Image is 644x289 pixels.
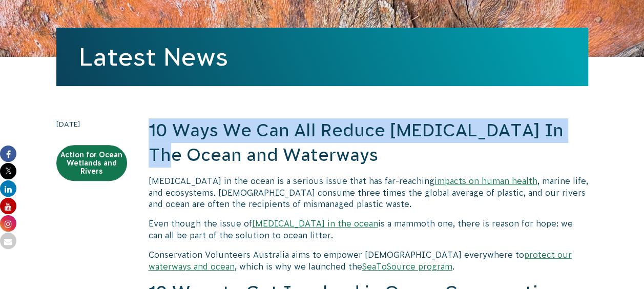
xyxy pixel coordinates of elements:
[149,249,588,272] p: Conservation Volunteers Australia aims to empower [DEMOGRAPHIC_DATA] everywhere to , which is why...
[149,118,588,167] h2: 10 Ways We Can All Reduce [MEDICAL_DATA] In The Ocean and Waterways
[252,219,378,228] a: [MEDICAL_DATA] in the ocean
[56,118,127,130] time: [DATE]
[149,175,588,210] p: [MEDICAL_DATA] in the ocean is a serious issue that has far-reaching , marine life, and ecosystem...
[79,43,228,71] a: Latest News
[56,145,127,181] a: Action for Ocean Wetlands and Rivers
[362,262,452,271] a: SeaToSource program
[149,250,572,271] a: protect our waterways and ocean
[149,218,588,241] p: Even though the issue of is a mammoth one, there is reason for hope: we can all be part of the so...
[434,176,537,185] a: impacts on human health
